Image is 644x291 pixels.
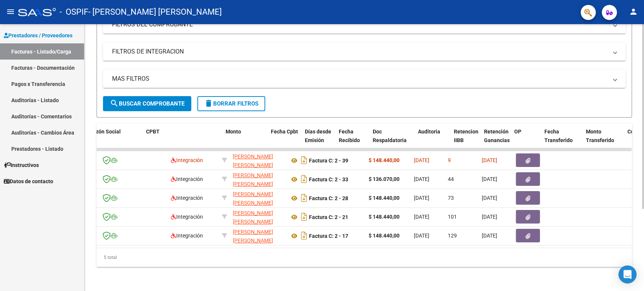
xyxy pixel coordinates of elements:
[112,75,607,83] mat-panel-title: MAS FILTROS
[415,124,450,157] datatable-header-cell: Auditoria
[301,124,335,157] datatable-header-cell: Días desde Emisión
[369,176,400,182] strong: $ 136.070,00
[309,214,348,220] strong: Factura C: 2 - 21
[309,176,348,182] strong: Factura C: 2 - 33
[299,154,309,166] i: Descargar documento
[88,4,222,20] span: - [PERSON_NAME] [PERSON_NAME]
[448,176,454,182] span: 44
[372,129,406,143] span: Doc Respaldatoria
[414,195,429,201] span: [DATE]
[482,214,497,220] span: [DATE]
[103,96,191,111] button: Buscar Comprobante
[482,157,497,163] span: [DATE]
[233,210,273,225] span: [PERSON_NAME] [PERSON_NAME]
[448,233,457,239] span: 129
[4,31,72,40] span: Prestadores / Proveedores
[204,99,213,108] mat-icon: delete
[309,158,348,164] strong: Factura C: 2 - 39
[299,230,309,242] i: Descargar documento
[171,195,203,201] span: Integración
[299,211,309,223] i: Descargar documento
[541,124,583,157] datatable-header-cell: Fecha Transferido
[450,124,481,157] datatable-header-cell: Retencion IIBB
[586,129,614,143] span: Monto Transferido
[338,129,360,143] span: Fecha Recibido
[103,70,626,88] mat-expansion-panel-header: MAS FILTROS
[304,129,331,143] span: Días desde Emisión
[369,157,400,163] strong: $ 148.440,00
[103,43,626,61] mat-expansion-panel-header: FILTROS DE INTEGRACION
[233,209,283,225] div: 20366655760
[484,129,509,143] span: Retención Ganancias
[299,192,309,204] i: Descargar documento
[414,233,429,239] span: [DATE]
[448,214,457,220] span: 101
[482,233,497,239] span: [DATE]
[222,124,267,157] datatable-header-cell: Monto
[197,96,265,111] button: Borrar Filtros
[369,233,400,239] strong: $ 148.440,00
[204,100,258,107] span: Borrar Filtros
[112,47,607,56] mat-panel-title: FILTROS DE INTEGRACION
[233,152,283,168] div: 20366655760
[414,176,429,182] span: [DATE]
[233,228,283,244] div: 20366655760
[369,214,400,220] strong: $ 148.440,00
[233,153,273,168] span: [PERSON_NAME] [PERSON_NAME]
[618,265,636,283] div: Open Intercom Messenger
[233,229,273,244] span: [PERSON_NAME] [PERSON_NAME]
[103,15,626,34] mat-expansion-panel-header: FILTROS DEL COMPROBANTE
[60,4,88,20] span: - OSPIF
[110,100,184,107] span: Buscar Comprobante
[583,124,624,157] datatable-header-cell: Monto Transferido
[6,7,15,16] mat-icon: menu
[514,129,521,135] span: OP
[233,190,283,206] div: 20366655760
[171,214,203,220] span: Integración
[369,124,415,157] datatable-header-cell: Doc Respaldatoria
[448,157,451,163] span: 9
[233,191,273,206] span: [PERSON_NAME] [PERSON_NAME]
[418,129,440,135] span: Auditoria
[309,233,348,239] strong: Factura C: 2 - 17
[233,172,273,187] span: [PERSON_NAME] [PERSON_NAME]
[335,124,369,157] datatable-header-cell: Fecha Recibido
[448,195,454,201] span: 73
[482,195,497,201] span: [DATE]
[309,195,348,201] strong: Factura C: 2 - 28
[86,124,143,157] datatable-header-cell: Razón Social
[233,171,283,187] div: 20366655760
[511,124,541,157] datatable-header-cell: OP
[4,161,39,169] span: Instructivos
[110,99,119,108] mat-icon: search
[171,233,203,239] span: Integración
[299,173,309,185] i: Descargar documento
[271,129,298,135] span: Fecha Cpbt
[369,195,400,201] strong: $ 148.440,00
[544,129,572,143] span: Fecha Transferido
[225,129,241,135] span: Monto
[89,129,121,135] span: Razón Social
[414,214,429,220] span: [DATE]
[97,248,632,267] div: 5 total
[453,129,478,143] span: Retencion IIBB
[171,176,203,182] span: Integración
[146,129,160,135] span: CPBT
[629,7,638,16] mat-icon: person
[112,20,607,29] mat-panel-title: FILTROS DEL COMPROBANTE
[414,157,429,163] span: [DATE]
[143,124,222,157] datatable-header-cell: CPBT
[4,177,53,185] span: Datos de contacto
[482,176,497,182] span: [DATE]
[481,124,511,157] datatable-header-cell: Retención Ganancias
[171,157,203,163] span: Integración
[267,124,301,157] datatable-header-cell: Fecha Cpbt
